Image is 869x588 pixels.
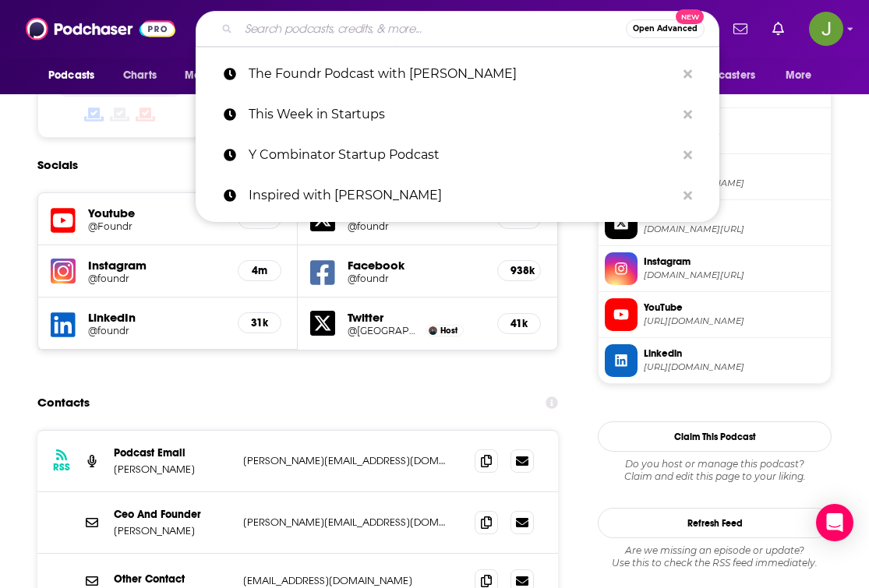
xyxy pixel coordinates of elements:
a: X/Twitter[DOMAIN_NAME][URL] [605,206,825,239]
h5: 41k [510,317,528,330]
span: New [676,9,704,24]
a: This Week in Startups [196,94,719,135]
h3: RSS [53,461,70,474]
a: Inspired with [PERSON_NAME] [196,175,719,216]
span: Linkedin [644,347,825,361]
img: User Profile [809,12,843,46]
span: Host [440,326,457,336]
p: The Foundr Podcast with Nathan Chan [249,54,676,94]
a: @foundr [88,325,225,336]
span: instagram.com/foundr [644,269,825,281]
a: @foundr [348,273,485,284]
img: Podchaser - Follow, Share and Rate Podcasts [26,14,175,44]
button: open menu [174,61,260,90]
button: Claim This Podcast [598,421,832,452]
input: Search podcasts, credits, & more... [238,16,626,41]
span: Do you host or manage this podcast? [598,458,832,470]
p: Inspired with Alexa von Tobel [249,175,676,216]
h5: LinkedIn [88,310,225,325]
div: Open Intercom Messenger [816,504,853,541]
h2: Contacts [37,388,90,417]
span: X/Twitter [644,209,825,223]
span: https://www.youtube.com/@Foundr [644,315,825,327]
div: Claim and edit this page to your liking. [598,458,832,483]
a: Instagram[DOMAIN_NAME][URL] [605,252,825,285]
img: Nathan Chan [429,326,437,335]
h2: Socials [37,150,78,180]
a: @foundr [348,220,485,232]
p: [PERSON_NAME] [114,463,231,476]
h5: 31k [251,316,268,329]
p: [PERSON_NAME][EMAIL_ADDRESS][DOMAIN_NAME] [243,516,450,529]
span: feeds.megaphone.fm [644,132,825,143]
button: open menu [775,61,832,90]
span: Facebook [644,163,825,177]
p: Podcast Email [114,446,231,459]
a: @Foundr [88,220,225,232]
h5: Youtube [88,206,225,220]
span: Monitoring [185,65,240,86]
p: Ceo And Founder [114,508,231,521]
div: Search podcasts, credits, & more... [196,11,719,47]
p: Other Contact [114,572,231,586]
span: Podcasts [48,65,94,86]
span: Instagram [644,255,825,269]
a: Linkedin[URL][DOMAIN_NAME] [605,344,825,377]
button: Show profile menu [809,12,843,46]
a: The Foundr Podcast with [PERSON_NAME] [196,54,719,94]
h5: Twitter [348,310,485,325]
button: Open AdvancedNew [626,19,705,38]
span: Logged in as jon47193 [809,12,843,46]
div: Are we missing an episode or update? Use this to check the RSS feed immediately. [598,544,832,569]
a: YouTube[URL][DOMAIN_NAME] [605,298,825,331]
img: iconImage [51,259,76,283]
span: Charts [123,65,157,86]
button: open menu [670,61,778,90]
span: twitter.com/foundr [644,224,825,235]
span: https://www.facebook.com/foundr [644,178,825,189]
span: https://www.linkedin.com/company/foundr [644,361,825,373]
p: Y Combinator Startup Podcast [249,135,676,175]
span: YouTube [644,301,825,315]
a: Charts [113,61,166,90]
p: [EMAIL_ADDRESS][DOMAIN_NAME] [243,574,450,587]
span: More [786,65,812,86]
p: This Week in Startups [249,94,676,135]
h5: Facebook [348,258,485,273]
span: Open Advanced [633,25,698,33]
p: [PERSON_NAME] [114,524,231,537]
h5: Instagram [88,258,225,273]
a: Show notifications dropdown [727,16,754,42]
button: open menu [37,61,115,90]
a: Show notifications dropdown [766,16,790,42]
button: Refresh Feed [598,508,832,538]
p: [PERSON_NAME][EMAIL_ADDRESS][DOMAIN_NAME] [243,454,450,467]
span: RSS Feed [644,117,825,131]
h5: 938k [510,264,528,277]
a: @foundr [88,273,225,284]
h5: 4m [251,264,268,277]
a: Y Combinator Startup Podcast [196,135,719,175]
a: @[GEOGRAPHIC_DATA] [348,325,422,336]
